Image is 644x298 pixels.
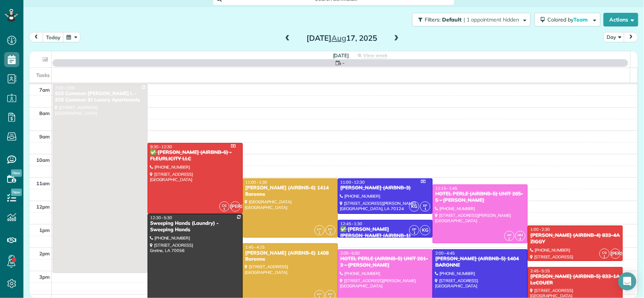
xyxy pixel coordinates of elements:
[340,256,431,269] div: HOTEL PERLE (AIRBNB-5) UNIT 201-2 - [PERSON_NAME]
[36,157,50,163] span: 10am
[363,52,387,58] span: View week
[55,91,145,103] div: 925 Common [PERSON_NAME] L - 925 Common St Luxury Apartments
[409,201,419,212] span: KG
[340,226,431,252] div: ✅ [PERSON_NAME] [PERSON_NAME] (AIRBNB-1) [PERSON_NAME] ST. - FLEURLICITY LLC
[36,72,50,78] span: Tasks
[516,235,525,243] small: 4
[435,250,455,256] span: 2:00 - 4:45
[150,220,240,233] div: Sweeping Hands (Laundry) - Sweeping Hands
[39,250,50,257] span: 2pm
[317,292,322,296] span: KP
[530,227,550,232] span: 1:00 - 2:30
[39,134,50,140] span: 9am
[610,249,621,259] span: [PERSON_NAME]
[548,16,591,23] span: Colored by
[435,191,525,204] div: HOTEL PERLE (AIRBNB-5) UNIT 205-5 - [PERSON_NAME]
[315,229,324,237] small: 1
[604,13,638,26] button: Actions
[412,13,531,26] button: Filters: Default | 1 appointment hidden
[600,253,609,260] small: 1
[245,244,265,250] span: 1:45 - 4:15
[420,225,430,235] span: KG
[29,32,43,42] button: prev
[413,227,417,231] span: EP
[343,59,345,67] span: -
[326,229,335,237] small: 3
[435,186,457,191] span: 11:15 - 1:45
[230,201,240,212] span: [PERSON_NAME]
[340,180,365,185] span: 11:00 - 12:30
[421,206,430,213] small: 1
[11,189,22,196] span: New
[150,144,172,149] span: 9:30 - 12:30
[530,268,550,273] span: 2:45 - 5:15
[11,169,22,177] span: New
[535,13,601,26] button: Colored byTeam
[425,16,441,23] span: Filters:
[317,227,322,231] span: KP
[464,16,519,23] span: | 1 appointment hidden
[36,204,50,210] span: 12pm
[245,180,267,185] span: 11:00 - 1:30
[39,227,50,233] span: 1pm
[518,233,523,237] span: MM
[340,221,362,226] span: 12:45 - 1:30
[507,233,512,237] span: AR
[220,206,229,213] small: 1
[408,13,531,26] a: Filters: Default | 1 appointment hidden
[245,185,336,198] div: [PERSON_NAME] (AIRBNB-6) 1414 Baronne
[530,273,621,286] div: [PERSON_NAME] (AIRBNB-5) 833-1A LeCOUER
[624,32,638,42] button: next
[55,85,75,91] span: 7:00 - 3:00
[530,232,621,245] div: [PERSON_NAME] (AIRBNB-4) 833-4A ZIGGY
[43,32,64,42] button: today
[222,203,226,207] span: CG
[410,229,419,237] small: 1
[331,33,346,43] span: Aug
[39,110,50,116] span: 8am
[505,235,514,243] small: 2
[150,215,172,220] span: 12:30 - 5:30
[150,149,240,162] div: ✅ [PERSON_NAME] (AIRBNB-6) - FLEURLICITY LLC
[435,256,525,269] div: [PERSON_NAME] (AIRBNB-5) 1404 BARONNE
[328,227,333,231] span: KP
[340,185,431,191] div: [PERSON_NAME] (AIRBNB-3)
[602,250,607,255] span: CG
[328,292,333,296] span: KP
[295,34,389,42] h2: [DATE] 17, 2025
[574,16,589,23] span: Team
[245,250,336,263] div: [PERSON_NAME] (AIRBNB-6) 1408 Baronne
[424,203,428,207] span: EP
[618,272,636,290] div: Open Intercom Messenger
[442,16,462,23] span: Default
[333,52,349,58] span: [DATE]
[39,274,50,280] span: 3pm
[604,32,625,42] button: Day
[39,87,50,93] span: 7am
[36,180,50,186] span: 11am
[340,250,360,256] span: 2:00 - 5:00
